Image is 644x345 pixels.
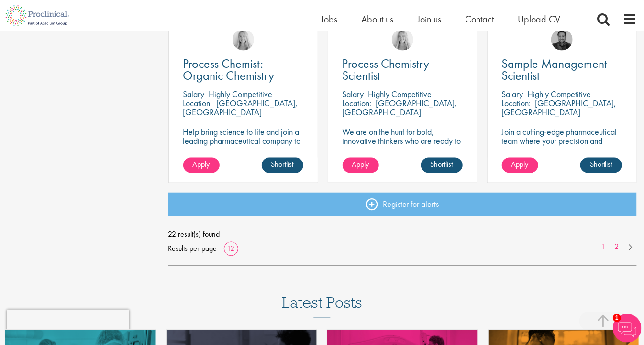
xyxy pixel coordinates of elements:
[168,227,637,242] span: 22 result(s) found
[168,242,217,256] span: Results per page
[502,89,523,100] span: Salary
[417,13,441,25] a: Join us
[551,29,573,51] img: Mike Raletz
[183,158,220,173] a: Apply
[168,193,637,216] a: Register for alerts
[183,55,275,84] span: Process Chemist: Organic Chemistry
[502,98,531,109] span: Location:
[183,98,212,109] span: Location:
[465,13,494,25] a: Contact
[368,89,432,100] p: Highly Competitive
[343,158,379,173] a: Apply
[183,128,303,173] p: Help bring science to life and join a leading pharmaceutical company to play a key role in delive...
[502,98,617,118] p: [GEOGRAPHIC_DATA], [GEOGRAPHIC_DATA]
[613,314,642,343] img: Chatbot
[502,55,608,84] span: Sample Management Scientist
[321,13,337,25] a: Jobs
[518,13,560,25] a: Upload CV
[343,58,463,82] a: Process Chemistry Scientist
[421,158,463,173] a: Shortlist
[580,158,622,173] a: Shortlist
[183,98,298,118] p: [GEOGRAPHIC_DATA], [GEOGRAPHIC_DATA]
[596,242,610,253] a: 1
[282,295,362,318] h3: Latest Posts
[502,158,538,173] a: Apply
[233,29,254,51] img: Shannon Briggs
[502,128,622,164] p: Join a cutting-edge pharmaceutical team where your precision and passion for quality will help sh...
[343,89,364,100] span: Salary
[511,160,529,170] span: Apply
[7,310,129,338] iframe: reCAPTCHA
[224,244,238,254] a: 12
[343,98,372,109] span: Location:
[209,89,273,100] p: Highly Competitive
[343,98,457,118] p: [GEOGRAPHIC_DATA], [GEOGRAPHIC_DATA]
[183,89,205,100] span: Salary
[613,314,621,322] span: 1
[528,89,591,100] p: Highly Competitive
[183,58,303,82] a: Process Chemist: Organic Chemistry
[610,242,623,253] a: 2
[262,158,303,173] a: Shortlist
[193,160,210,170] span: Apply
[361,13,393,25] a: About us
[392,29,413,51] img: Shannon Briggs
[502,58,622,82] a: Sample Management Scientist
[343,55,430,84] span: Process Chemistry Scientist
[343,128,463,173] p: We are on the hunt for bold, innovative thinkers who are ready to help push the boundaries of sci...
[352,160,369,170] span: Apply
